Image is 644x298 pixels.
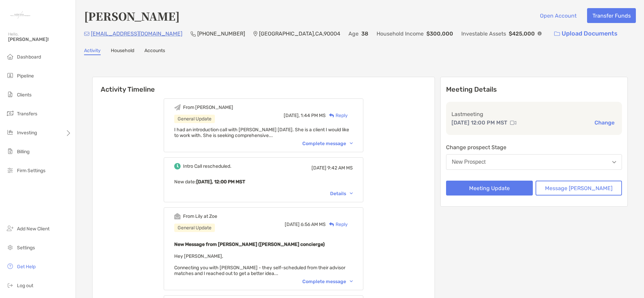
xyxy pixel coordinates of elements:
[17,168,45,174] span: Firm Settings
[326,112,348,119] div: Reply
[285,222,300,227] span: [DATE]
[17,264,36,270] span: Get Help
[17,111,37,117] span: Transfers
[174,178,353,186] p: New date :
[302,141,353,146] div: Complete message
[6,281,14,289] img: logout icon
[377,29,424,38] p: Household Income
[550,26,622,41] a: Upload Documents
[592,119,617,126] button: Change
[587,8,636,23] button: Transfer Funds
[326,221,348,228] div: Reply
[197,29,245,38] p: [PHONE_NUMBER]
[6,71,14,79] img: pipeline icon
[6,128,14,136] img: investing icon
[17,149,29,155] span: Billing
[111,48,134,55] a: Household
[451,110,617,118] p: Last meeting
[311,165,326,171] span: [DATE]
[174,242,325,247] b: New Message from [PERSON_NAME] ([PERSON_NAME] concierge)
[510,120,516,125] img: communication type
[17,226,49,232] span: Add New Client
[302,279,353,284] div: Complete message
[17,54,41,60] span: Dashboard
[174,163,181,169] img: Event icon
[174,253,345,276] span: Hey [PERSON_NAME], Connecting you with [PERSON_NAME] - they self-scheduled from their advisor mat...
[612,161,616,163] img: Open dropdown arrow
[329,113,334,118] img: Reply icon
[350,280,353,282] img: Chevron icon
[6,262,14,270] img: get-help icon
[446,143,622,152] p: Change prospect Stage
[6,52,14,61] img: dashboard icon
[6,243,14,251] img: settings icon
[8,3,33,27] img: Zoe Logo
[190,31,196,37] img: Phone Icon
[535,8,582,23] button: Open Account
[17,73,34,79] span: Pipeline
[348,29,359,38] p: Age
[144,48,165,55] a: Accounts
[17,245,35,251] span: Settings
[350,192,353,194] img: Chevron icon
[84,8,180,24] h4: [PERSON_NAME]
[93,77,435,93] h6: Activity Timeline
[174,224,215,232] div: General Update
[259,29,340,38] p: [GEOGRAPHIC_DATA] , CA , 90004
[6,109,14,117] img: transfers icon
[84,48,101,55] a: Activity
[446,154,622,170] button: New Prospect
[174,104,181,111] img: Event icon
[8,37,72,42] span: [PERSON_NAME]!
[452,159,486,165] div: New Prospect
[446,181,533,196] button: Meeting Update
[538,31,542,36] img: Info Icon
[91,29,182,38] p: [EMAIL_ADDRESS][DOMAIN_NAME]
[426,29,453,38] p: $300,000
[6,166,14,174] img: firm-settings icon
[6,147,14,155] img: billing icon
[183,213,217,219] div: From Lily at Zoe
[361,29,368,38] p: 38
[451,118,507,127] p: [DATE] 12:00 PM MST
[329,222,334,227] img: Reply icon
[84,32,89,36] img: Email Icon
[6,224,14,232] img: add_new_client icon
[253,31,258,37] img: Location Icon
[17,283,33,289] span: Log out
[284,113,300,118] span: [DATE],
[536,181,622,196] button: Message [PERSON_NAME]
[196,179,245,185] b: [DATE], 12:00 PM MST
[183,105,233,110] div: From [PERSON_NAME]
[554,31,560,36] img: button icon
[17,130,37,136] span: Investing
[461,29,506,38] p: Investable Assets
[174,127,349,138] span: I had an introduction call with [PERSON_NAME] [DATE]. She is a client I would like to work with. ...
[301,113,326,118] span: 1:44 PM MS
[330,191,353,197] div: Details
[6,90,14,98] img: clients icon
[509,29,535,38] p: $425,000
[17,92,32,98] span: Clients
[174,213,181,220] img: Event icon
[174,115,215,123] div: General Update
[301,222,326,227] span: 6:56 AM MS
[350,142,353,144] img: Chevron icon
[327,165,353,171] span: 9:42 AM MS
[183,163,232,169] div: Intro Call rescheduled.
[446,85,622,94] p: Meeting Details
